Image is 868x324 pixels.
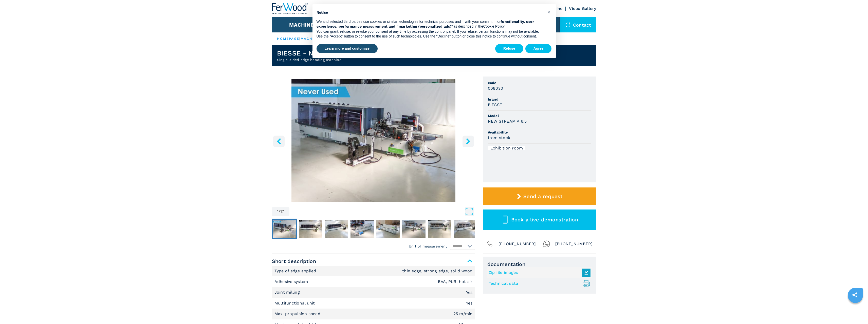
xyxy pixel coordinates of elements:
font: Unit of measurement [409,244,447,248]
button: right-button [463,136,474,147]
font: Yes [466,301,473,306]
font: Adhesive system [274,279,308,284]
font: BIESSE [488,102,502,107]
font: Max. propulsion speed [274,311,320,316]
font: Exhibition room [490,146,523,150]
iframe: Chat [846,301,864,320]
font: You can grant, refuse, or revoke your consent at any time by accessing the control panel. If you ... [317,29,539,33]
font: Model [488,114,499,118]
font: Type of edge applied [274,269,316,273]
div: Go to Slide 1 [272,79,475,202]
font: brand [488,97,498,101]
font: 17 [280,209,284,214]
font: Notice [317,10,328,14]
font: Joint milling [274,290,300,295]
font: from stock [488,135,510,140]
font: thin edge, strong edge, solid wood [402,269,473,273]
span: Short description [272,257,475,266]
font: × [547,9,550,15]
img: contact [565,22,570,27]
font: / [279,209,280,214]
button: Book a live demonstration [483,209,596,230]
font: contact [573,22,591,28]
img: 32612b326202130bd214aeae471c775b [402,220,426,238]
font: documentation [487,261,525,267]
font: We and selected third parties use cookies or similar technologies for technical purposes and – wi... [317,20,501,24]
img: a6b6a7132f8a142ed6aa7ef1946c3fcf [299,220,322,238]
font: 25 m/min [453,311,473,316]
font: as described in the [453,24,483,28]
font: Single-sided edge banding machine [277,58,341,62]
font: Refuse [503,46,515,50]
button: Refuse [495,44,523,53]
a: machines [301,37,322,41]
font: Short description [272,258,316,264]
button: Go to Slide 3 [324,219,349,239]
img: Phone [486,240,493,247]
font: Send a request [523,193,563,199]
a: Zip file images [489,269,588,277]
img: 0f224fab66445113ae1c1c9a9a60b9ed [273,220,296,238]
img: Ferwood [272,3,308,14]
font: 1 [277,209,279,214]
img: WhatsApp [543,240,550,247]
img: 6a65efe262608d96ca6465372fbf53ac [428,220,451,238]
font: code [488,81,496,85]
font: EVA, PUR, hot air [438,279,472,284]
img: 4a8861d02defd571c35ff8b79eb2e36e [376,220,400,238]
a: Video Gallery [569,6,596,11]
nav: Thumbnail Navigation [272,219,475,239]
button: Close this notice [545,8,553,16]
button: Go to Slide 6 [401,219,427,239]
button: left-button [273,136,285,147]
button: Go to Slide 8 [453,219,478,239]
font: Book a live demonstration [511,217,578,223]
a: Cookie Policy [483,24,505,28]
img: 639e792f30bdcb2b0ef7653d1cadeeec [325,220,348,238]
button: Agree [525,44,552,53]
button: Go to Slide 4 [349,219,375,239]
font: [PHONE_NUMBER] [555,241,593,246]
font: Learn more and customize [325,46,370,50]
button: Go to Slide 1 [272,219,297,239]
font: Technical data [489,281,518,286]
font: | [299,37,300,41]
button: Go to Slide 5 [375,219,401,239]
a: sharethis [848,289,861,301]
font: Zip file images [489,270,518,275]
font: NEW STREAM A 6.5 [488,119,527,124]
font: . [505,24,506,28]
font: Yes [466,290,473,295]
button: machines [289,22,317,28]
font: Agree [533,46,544,50]
a: HOMEPAGE [277,37,300,41]
img: 9420e518d3d3bc1c02bc16b7e7f7bc6b [350,220,374,238]
font: [PHONE_NUMBER] [498,241,536,246]
button: Go to Slide 7 [427,219,452,239]
button: Open Fullscreen [291,207,474,216]
font: Availability [488,130,508,134]
button: Go to Slide 2 [298,219,323,239]
font: 008030 [488,86,503,91]
font: Multifunctional unit [274,301,315,306]
button: Send a request [483,187,596,205]
img: Single-sided edge banding machine BIESSE NEW STREAM A 6.5 [272,79,475,202]
img: 3c3d47521e0782155f044d444caa1d36 [454,220,477,238]
font: BIESSE - NEW STREAM A 6.5 [277,49,371,57]
font: Use the "Accept" button to consent to the use of such technologies. Use the "Decline" button or c... [317,34,537,38]
button: Learn more and customize [317,44,378,53]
